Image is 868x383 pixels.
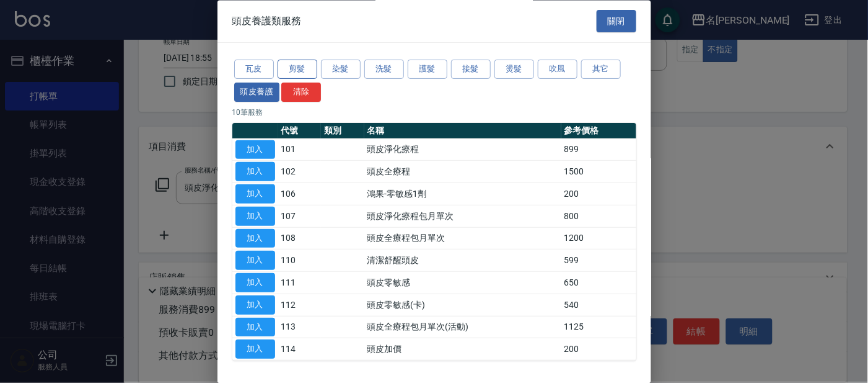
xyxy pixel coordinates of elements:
button: 染髮 [321,60,361,79]
button: 加入 [235,251,275,271]
th: 參考價格 [561,123,636,139]
button: 關閉 [597,10,636,33]
button: 加入 [235,207,275,226]
td: 108 [278,228,322,250]
button: 加入 [235,295,275,315]
button: 加入 [235,274,275,293]
td: 1500 [561,161,636,183]
td: 頭皮淨化療程 [364,139,561,161]
button: 吹風 [538,60,577,79]
td: 599 [561,250,636,272]
td: 鴻果-零敏感1劑 [364,183,561,205]
td: 頭皮淨化療程包月單次 [364,205,561,228]
th: 名稱 [364,123,561,139]
button: 護髮 [408,60,447,79]
td: 113 [278,317,322,339]
button: 加入 [235,340,275,359]
td: 頭皮零敏感(卡) [364,294,561,317]
button: 瓦皮 [234,60,274,79]
td: 頭皮零敏感 [364,272,561,294]
td: 200 [561,183,636,205]
button: 接髮 [451,60,491,79]
button: 加入 [235,140,275,160]
button: 加入 [235,163,275,182]
button: 洗髮 [364,60,404,79]
button: 加入 [235,318,275,337]
td: 111 [278,272,322,294]
td: 650 [561,272,636,294]
button: 其它 [581,60,621,79]
td: 540 [561,294,636,317]
td: 112 [278,294,322,317]
td: 106 [278,183,322,205]
td: 頭皮全療程 [364,161,561,183]
button: 剪髮 [278,60,317,79]
td: 1200 [561,228,636,250]
td: 114 [278,338,322,361]
td: 101 [278,139,322,161]
td: 899 [561,139,636,161]
td: 頭皮全療程包月單次 [364,228,561,250]
td: 107 [278,205,322,228]
button: 清除 [281,83,321,102]
td: 1125 [561,317,636,339]
td: 800 [561,205,636,228]
td: 200 [561,338,636,361]
th: 類別 [321,123,364,139]
td: 110 [278,250,322,272]
button: 加入 [235,229,275,248]
td: 102 [278,161,322,183]
button: 加入 [235,185,275,204]
p: 10 筆服務 [232,107,636,118]
button: 頭皮養護 [234,83,280,102]
button: 燙髮 [494,60,534,79]
td: 頭皮加價 [364,338,561,361]
td: 頭皮全療程包月單次(活動) [364,317,561,339]
td: 清潔舒醒頭皮 [364,250,561,272]
th: 代號 [278,123,322,139]
span: 頭皮養護類服務 [232,15,302,27]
